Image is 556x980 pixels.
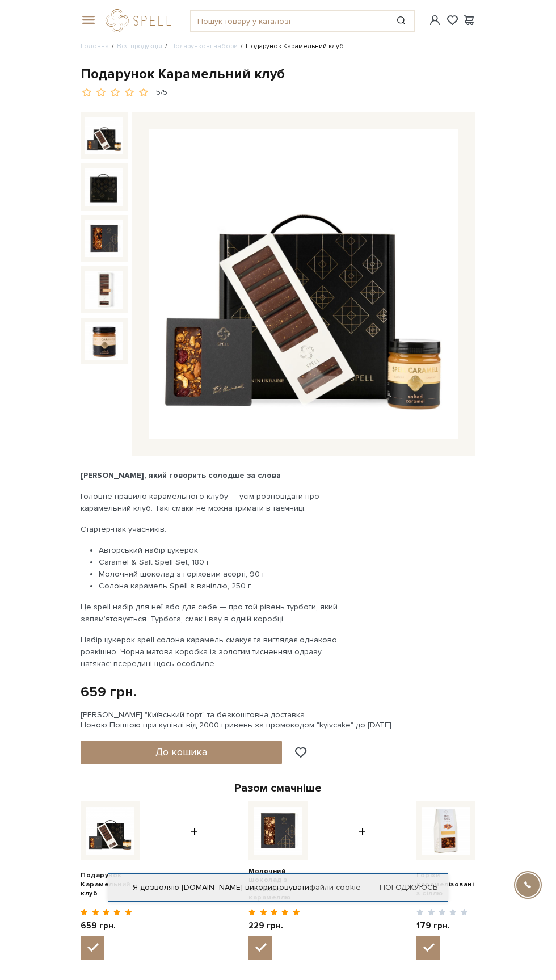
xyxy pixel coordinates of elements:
[254,807,302,855] img: Молочний шоколад з солоною карамеллю
[149,129,458,439] img: Подарунок Карамельний клуб
[86,807,134,855] img: Подарунок Карамельний клуб
[81,65,475,83] div: Подарунок Карамельний клуб
[81,710,475,730] div: [PERSON_NAME] "Київський торт" та безкоштовна доставка Новою Поштою при купівлі від 2000 гривень ...
[85,271,123,309] img: Подарунок Карамельний клуб
[85,322,123,360] img: Подарунок Карамельний клуб
[248,920,300,932] span: 229 грн.
[380,882,437,893] a: Погоджуюсь
[191,801,198,960] span: +
[416,871,475,898] a: Горіхи карамелізовані з сіллю
[108,882,448,893] div: Я дозволяю [DOMAIN_NAME] використовувати
[81,634,347,670] p: Набір цукерок spell солона карамель смакує та виглядає однаково розкішно. Чорна матова коробка із...
[81,781,475,796] div: Разом смачніше
[99,544,347,556] li: Авторський набір цукерок
[81,920,132,932] span: 659 грн.
[248,867,308,902] a: Молочний шоколад з солоною карамеллю
[81,601,347,625] p: Це spell набір для неї або для себе — про той рівень турботи, який запам’ятовується. Турбота, сма...
[81,683,137,701] div: 659 грн.
[155,746,207,758] span: До кошика
[85,168,123,206] img: Подарунок Карамельний клуб
[99,556,347,568] li: Caramel & Salt Spell Set, 180 г
[309,882,361,892] a: файли cookie
[170,42,238,51] a: Подарункові набори
[422,807,470,855] img: Горіхи карамелізовані з сіллю
[81,523,347,535] p: Стартер-пак учасників:
[85,220,123,258] img: Подарунок Карамельний клуб
[99,580,347,592] li: Солона карамель Spell з ваніллю, 250 г
[99,568,347,580] li: Молочний шоколад з горіховим асорті, 90 г
[81,470,281,480] b: [PERSON_NAME], який говорить солодше за слова
[388,11,414,31] button: Пошук товару у каталозі
[85,117,123,155] img: Подарунок Карамельний клуб
[117,42,162,51] a: Вся продукція
[81,490,347,514] p: Головне правило карамельного клубу — усім розповідати про карамельний клуб. Такі смаки не можна т...
[416,920,468,932] span: 179 грн.
[81,42,109,51] a: Головна
[81,871,140,898] a: Подарунок Карамельний клуб
[359,801,366,960] span: +
[81,741,282,764] button: До кошика
[156,87,167,98] div: 5/5
[106,9,176,32] a: logo
[191,11,388,31] input: Пошук товару у каталозі
[238,41,344,52] li: Подарунок Карамельний клуб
